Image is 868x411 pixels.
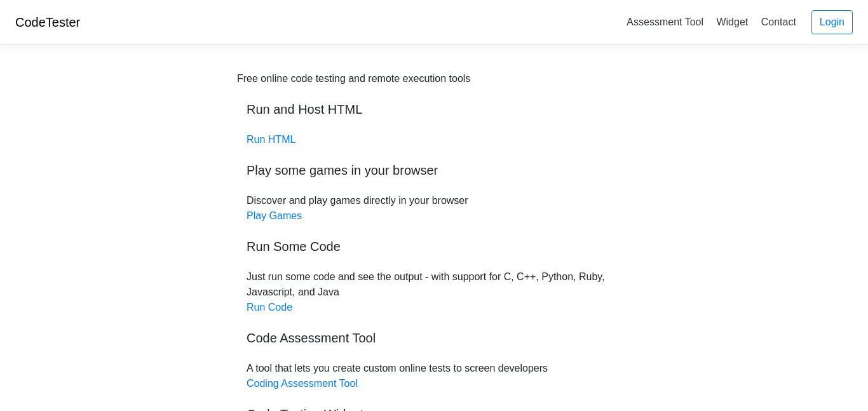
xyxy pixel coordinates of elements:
[247,210,302,221] a: Play Games
[621,11,709,32] a: Assessment Tool
[756,11,801,32] a: Contact
[247,330,621,346] h5: Code Assessment Tool
[247,163,621,178] h5: Play some games in your browser
[711,11,753,32] a: Widget
[247,134,295,145] a: Run HTML
[247,302,292,313] a: Run Code
[811,10,853,34] a: Login
[15,15,80,29] a: CodeTester
[247,102,621,117] h5: Run and Host HTML
[247,378,358,389] a: Coding Assessment Tool
[237,71,470,86] div: Free online code testing and remote execution tools
[247,239,621,254] h5: Run Some Code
